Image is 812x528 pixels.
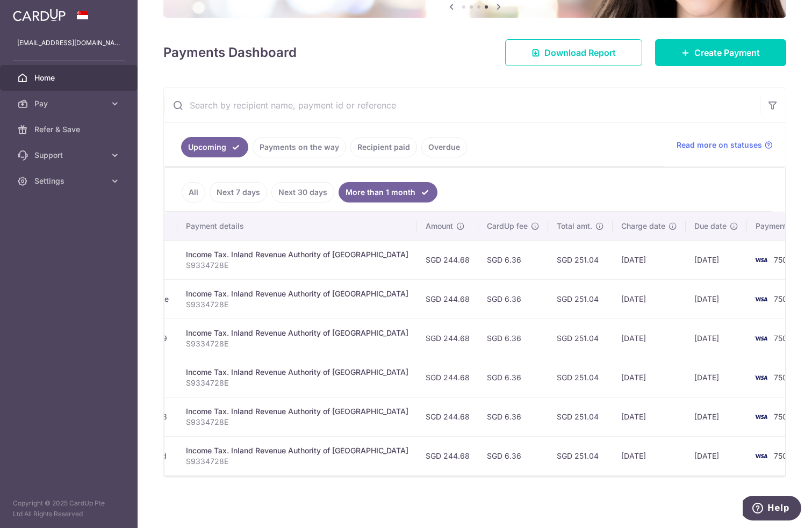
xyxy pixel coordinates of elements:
div: Income Tax. Inland Revenue Authority of [GEOGRAPHIC_DATA] [186,367,408,378]
td: SGD 251.04 [548,279,613,319]
td: [DATE] [613,319,686,358]
div: Income Tax. Inland Revenue Authority of [GEOGRAPHIC_DATA] [186,288,408,299]
span: Charge date [621,221,665,232]
td: SGD 6.36 [478,319,548,358]
span: Pay [34,98,105,109]
span: 7504 [774,255,792,264]
span: 7504 [774,373,792,382]
td: SGD 244.68 [417,319,478,358]
a: Next 30 days [271,182,334,202]
td: [DATE] [686,279,747,319]
p: S9334728E [186,338,408,349]
th: Payment details [177,212,417,240]
span: Home [34,73,105,83]
span: Support [34,150,105,161]
span: Amount [426,221,453,232]
img: Bank Card [750,254,772,266]
p: S9334728E [186,299,408,310]
p: S9334728E [186,456,408,467]
p: S9334728E [186,378,408,388]
a: Upcoming [181,137,248,157]
td: SGD 6.36 [478,358,548,397]
span: Download Report [544,46,616,59]
a: All [182,182,205,202]
span: Due date [694,221,727,232]
td: [DATE] [613,240,686,279]
div: Income Tax. Inland Revenue Authority of [GEOGRAPHIC_DATA] [186,406,408,417]
a: Read more on statuses [677,140,773,150]
td: [DATE] [613,436,686,475]
p: S9334728E [186,417,408,428]
span: Total amt. [557,221,592,232]
img: Bank Card [750,332,772,345]
div: Income Tax. Inland Revenue Authority of [GEOGRAPHIC_DATA] [186,328,408,338]
td: SGD 244.68 [417,240,478,279]
p: [EMAIL_ADDRESS][DOMAIN_NAME] [17,38,120,48]
td: [DATE] [686,319,747,358]
a: Next 7 days [210,182,267,202]
td: SGD 244.68 [417,279,478,319]
h4: Payments Dashboard [163,43,297,62]
span: 7504 [774,334,792,343]
td: SGD 251.04 [548,397,613,436]
td: [DATE] [613,397,686,436]
td: SGD 251.04 [548,436,613,475]
td: SGD 6.36 [478,240,548,279]
a: Overdue [421,137,467,157]
a: More than 1 month [339,182,437,202]
td: [DATE] [613,279,686,319]
td: SGD 244.68 [417,436,478,475]
td: SGD 244.68 [417,397,478,436]
td: SGD 6.36 [478,279,548,319]
p: S9334728E [186,260,408,271]
td: SGD 251.04 [548,240,613,279]
span: 7504 [774,412,792,421]
img: Bank Card [750,450,772,462]
a: Create Payment [655,39,786,66]
img: Bank Card [750,371,772,384]
div: Income Tax. Inland Revenue Authority of [GEOGRAPHIC_DATA] [186,445,408,456]
iframe: Opens a widget where you can find more information [743,496,801,523]
img: CardUp [13,9,66,21]
img: Bank Card [750,410,772,423]
td: SGD 251.04 [548,358,613,397]
span: CardUp fee [487,221,528,232]
td: SGD 6.36 [478,397,548,436]
span: 7504 [774,294,792,303]
a: Recipient paid [350,137,417,157]
td: [DATE] [686,436,747,475]
span: Create Payment [694,46,760,59]
a: Payments on the way [253,137,346,157]
td: SGD 6.36 [478,436,548,475]
img: Bank Card [750,293,772,306]
a: Download Report [505,39,642,66]
span: Settings [34,176,105,186]
td: SGD 251.04 [548,319,613,358]
span: Refer & Save [34,124,105,135]
td: [DATE] [686,240,747,279]
td: SGD 244.68 [417,358,478,397]
td: [DATE] [686,397,747,436]
input: Search by recipient name, payment id or reference [164,88,760,122]
span: Read more on statuses [677,140,762,150]
div: Income Tax. Inland Revenue Authority of [GEOGRAPHIC_DATA] [186,249,408,260]
td: [DATE] [613,358,686,397]
td: [DATE] [686,358,747,397]
span: 7504 [774,451,792,460]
